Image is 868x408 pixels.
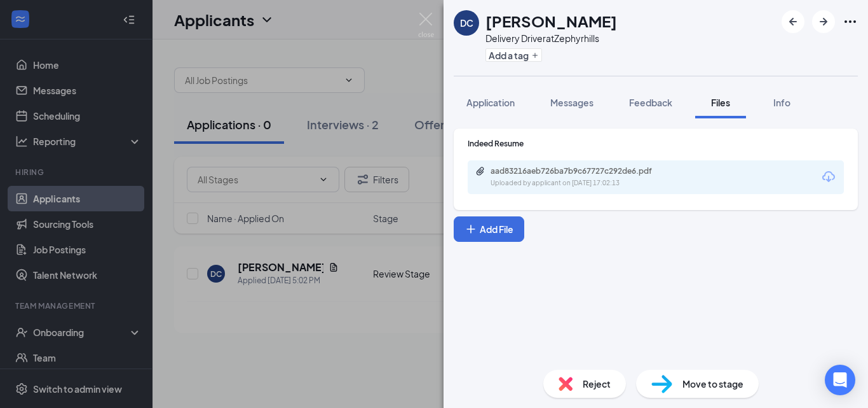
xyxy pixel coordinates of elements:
button: ArrowRight [812,10,835,33]
button: Add FilePlus [454,216,524,242]
h1: [PERSON_NAME] [485,10,617,32]
svg: Ellipses [843,14,858,29]
span: Reject [583,377,611,391]
div: Open Intercom Messenger [825,365,855,395]
svg: Paperclip [475,166,485,176]
div: Indeed Resume [468,138,844,149]
div: DC [460,17,473,29]
span: Messages [550,97,593,108]
div: Uploaded by applicant on [DATE] 17:02:13 [491,178,681,188]
span: Info [773,97,790,108]
div: aad83216aeb726ba7b9c67727c292de6.pdf [491,166,668,176]
span: Application [466,97,515,108]
span: Feedback [629,97,672,108]
button: ArrowLeftNew [782,10,804,33]
span: Move to stage [682,377,743,391]
svg: Plus [531,52,539,59]
svg: ArrowRight [816,14,831,29]
button: PlusAdd a tag [485,48,542,62]
svg: Download [821,169,836,185]
div: Delivery Driver at Zephyrhills [485,32,617,45]
svg: ArrowLeftNew [785,14,801,29]
span: Files [711,97,730,108]
a: Paperclipaad83216aeb726ba7b9c67727c292de6.pdfUploaded by applicant on [DATE] 17:02:13 [475,166,681,188]
svg: Plus [465,223,477,236]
